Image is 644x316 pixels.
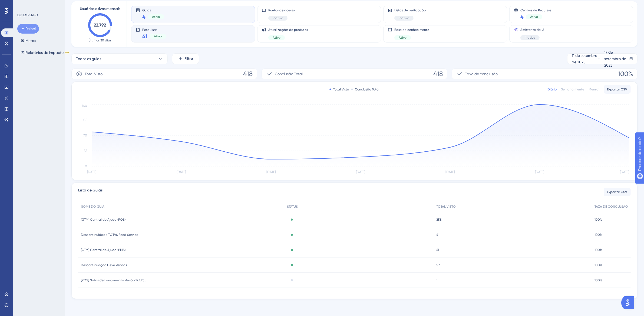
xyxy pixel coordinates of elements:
font: 4 [520,14,524,20]
font: Conclusão Total [275,72,303,76]
font: Atualizações de produtos [268,28,308,32]
font: Todos os guias [76,57,101,61]
font: Base de conhecimento [394,28,429,32]
font: Exportar CSV [607,190,628,194]
font: 17 de setembro de 2025 [605,50,626,67]
font: Últimos 30 dias [89,38,112,42]
font: Filtro [185,56,193,61]
font: Conclusão Total [355,87,379,91]
font: Ativo [530,15,538,19]
button: Exportar CSV [604,85,631,94]
tspan: [DATE] [266,170,276,174]
tspan: [DATE] [356,170,365,174]
font: Ativo [399,36,407,40]
tspan: [DATE] [535,170,544,174]
font: 11 de setembro de 2025 [572,53,597,64]
font: Precisar de ajuda? [13,2,47,6]
font: Ativo [273,36,280,40]
button: Filtro [172,53,199,64]
font: Pontos de acesso [268,8,295,12]
font: Centros de Recursos [520,8,551,12]
font: TOTAL VISTO [437,205,456,209]
font: [GTM] Central de Ajuda (PMS) [81,248,126,252]
font: Inativo [399,16,409,20]
font: Descontinuação Eleve Vendas [81,263,127,267]
font: Total Visto [333,87,349,91]
font: Metas [25,38,36,43]
font: 100% [595,278,602,282]
font: Assistente de IA [520,28,544,32]
font: [POS] Notas de Lançamento Versão 12.1.2508.00 [81,278,154,282]
tspan: [DATE] [177,170,186,174]
tspan: 105 [82,118,87,122]
tspan: [DATE] [620,170,629,174]
font: Listas de verificação [394,8,426,12]
font: Diário [547,87,557,91]
font: Descontinuidade TOTVS Food Service [81,233,138,237]
tspan: 140 [82,104,87,108]
font: BETA [65,51,69,53]
font: Relatórios de Impacto [25,50,64,55]
font: NOME DO GUIA [81,205,104,209]
tspan: 0 [85,164,87,168]
font: Lista de Guias [78,188,103,193]
font: 418 [433,70,443,78]
font: 100% [595,248,602,252]
font: 100% [595,263,602,267]
font: Pesquisas [142,28,157,32]
font: 418 [243,70,253,78]
font: STATUS [287,205,298,209]
font: Usuários ativos mensais [80,6,120,11]
font: 258 [437,218,442,221]
font: 41 [437,233,440,237]
button: Todos os guias [71,53,168,64]
font: Inativo [273,16,283,20]
font: 100% [618,70,633,78]
font: 41 [142,33,147,40]
font: TAXA DE CONCLUSÃO [595,205,628,209]
font: 57 [437,263,440,267]
font: Total Visto [85,72,103,76]
iframe: Iniciador do Assistente de IA do UserGuiding [621,295,638,311]
font: [GTM] Central de Ajuda (POS) [81,218,126,221]
tspan: 70 [83,133,87,137]
tspan: [DATE] [87,170,96,174]
font: Exportar CSV [607,87,628,91]
font: 1 [437,278,438,282]
font: Semanalmente [561,87,584,91]
font: Mensal [589,87,599,91]
font: Ativo [154,34,162,38]
font: Guias [142,8,151,12]
font: 100% [595,218,602,221]
button: Metas [17,36,39,45]
font: 100% [595,233,602,237]
font: DESEMPENHO [17,13,38,17]
font: 61 [437,248,439,252]
tspan: 35 [84,149,87,153]
font: Ativo [152,15,160,19]
tspan: [DATE] [445,170,455,174]
font: Inativo [525,36,535,40]
text: 22,792 [94,22,106,28]
font: Painel [25,27,36,31]
button: Exportar CSV [604,188,631,196]
button: Painel [17,24,39,34]
font: 4 [142,14,146,20]
font: Taxa de conclusão [465,72,498,76]
button: Relatórios de ImpactoBETA [17,48,73,57]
